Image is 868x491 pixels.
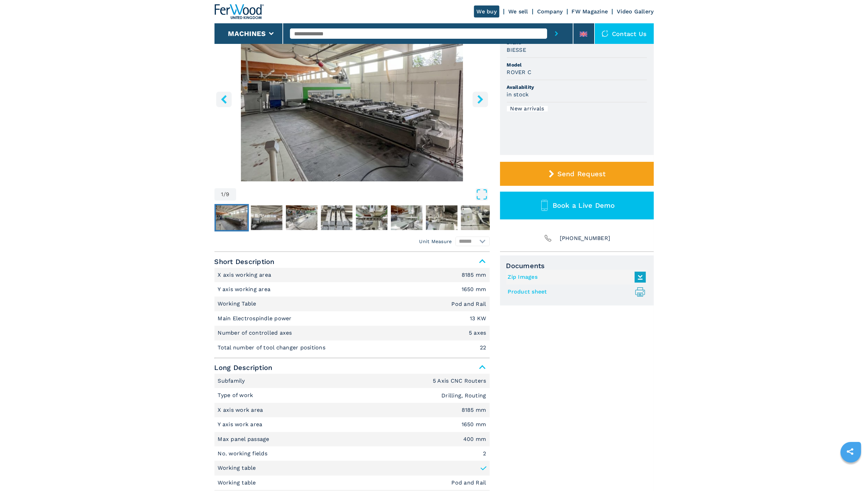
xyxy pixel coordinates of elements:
p: Working table [218,479,258,487]
p: Max panel passage [218,435,271,443]
button: Go to Slide 3 [285,204,319,231]
p: Y axis working area [218,286,273,293]
img: Contact us [602,30,609,37]
p: Type of work [218,392,255,399]
span: [PHONE_NUMBER] [560,233,611,243]
em: 22 [480,345,486,350]
em: 8185 mm [462,272,486,278]
p: Working table [218,464,256,472]
img: 22ce060b8cae303d87f8e457dd5c15d4 [286,205,317,230]
span: Availability [507,84,647,91]
a: sharethis [842,443,859,460]
img: 9158ef8b57ef96c833e935df4a1a6e6d [356,205,387,230]
iframe: Chat [839,460,863,486]
p: Number of controlled axes [218,329,294,337]
em: 400 mm [463,436,486,442]
img: 06c64358cd54bbb1c0d5e277d7540e21 [321,205,352,230]
a: Product sheet [508,286,643,298]
a: Company [537,8,563,15]
img: Phone [543,233,553,243]
img: fb38b71be52cb4fe5756f61d8d34c1ab [216,205,247,230]
em: 5 axes [469,330,486,336]
span: 9 [226,192,229,197]
button: Machines [228,29,266,38]
em: 13 KW [470,316,486,321]
p: Working Table [218,300,258,308]
p: Main Electrospindle power [218,315,294,322]
div: Go to Slide 1 [215,15,490,181]
img: 4a6b27d8bd22cdfa10a900d3620ba4b4 [391,205,423,230]
img: 8348be618487fca07faf00a00523955a [251,205,282,230]
p: X axis working area [218,271,273,279]
p: No. working fields [218,450,269,457]
em: Drilling, Routing [441,393,486,398]
div: Contact us [595,23,654,44]
span: Documents [506,262,648,270]
span: 1 [221,192,223,197]
p: Subfamily [218,377,247,385]
button: Go to Slide 2 [250,204,284,231]
img: 5 Axis CNC Routers BIESSE ROVER C [215,15,490,181]
span: Short Description [215,255,490,268]
button: Go to Slide 8 [460,204,494,231]
a: FW Magazine [572,8,608,15]
span: / [223,192,226,197]
p: Total number of tool changer positions [218,344,327,351]
button: Go to Slide 4 [320,204,354,231]
img: Ferwood [215,4,264,19]
em: 1650 mm [462,422,486,427]
img: e679fcaed544cfd0318b3d995d93c991 [426,205,458,230]
span: Model [507,61,647,68]
div: Short Description [215,268,490,355]
p: Y axis work area [218,421,264,428]
button: Go to Slide 1 [215,204,249,231]
span: Send Request [557,170,606,178]
h3: ROVER C [507,68,532,76]
em: Unit Measure [419,238,452,245]
button: Open Fullscreen [238,188,488,201]
button: Go to Slide 5 [355,204,389,231]
button: submit-button [547,23,566,44]
button: Go to Slide 6 [390,204,424,231]
h3: in stock [507,91,529,98]
div: New arrivals [507,106,548,111]
a: Video Gallery [617,8,653,15]
a: Zip Images [508,272,643,283]
em: 5 Axis CNC Routers [433,378,486,384]
button: Send Request [500,162,654,186]
em: Pod and Rail [452,480,486,486]
em: 8185 mm [462,407,486,413]
button: left-button [216,92,232,107]
em: 1650 mm [462,287,486,292]
button: right-button [473,92,488,107]
span: Book a Live Demo [553,201,615,209]
button: Go to Slide 7 [425,204,459,231]
nav: Thumbnail Navigation [215,204,490,231]
h3: BIESSE [507,46,526,54]
button: Book a Live Demo [500,192,654,219]
a: We sell [508,8,528,15]
img: 5e14c781e5024d2bc2c03b0f854f1dfa [461,205,493,230]
em: 2 [483,451,486,456]
span: Long Description [215,361,490,374]
em: Pod and Rail [452,301,486,307]
p: X axis work area [218,406,265,414]
a: We buy [474,5,500,17]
